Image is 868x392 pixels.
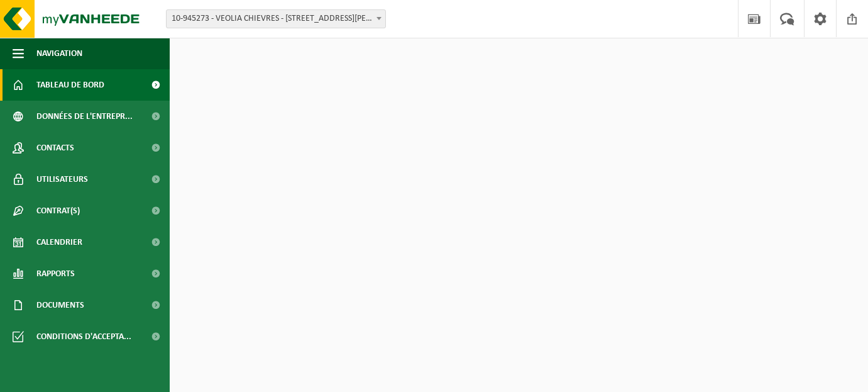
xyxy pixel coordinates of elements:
span: Conditions d'accepta... [36,321,131,352]
span: Tableau de bord [36,69,104,101]
span: 10-945273 - VEOLIA CHIEVRES - 7950 CHIÈVRES, RUE DE ST GHISLAIN 157 [166,9,386,28]
span: Documents [36,289,84,321]
span: Contacts [36,132,74,164]
span: Contrat(s) [36,195,80,227]
span: Calendrier [36,227,82,258]
span: Navigation [36,38,82,69]
span: Utilisateurs [36,164,88,195]
span: 10-945273 - VEOLIA CHIEVRES - 7950 CHIÈVRES, RUE DE ST GHISLAIN 157 [167,10,385,28]
span: Données de l'entrepr... [36,101,133,132]
span: Rapports [36,258,75,289]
